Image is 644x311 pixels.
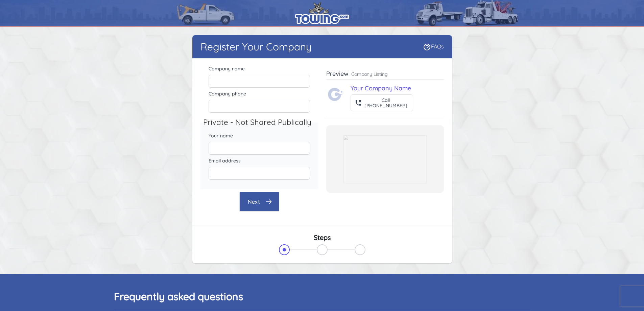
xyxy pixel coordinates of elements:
[351,71,388,77] p: Company Listing
[328,86,344,103] img: Towing.com Logo
[295,2,349,24] img: logo.png
[239,192,279,212] button: Next
[203,117,321,128] legend: Private - Not Shared Publically
[423,43,444,50] a: FAQs
[200,234,444,242] h3: Steps
[114,290,530,303] h2: Frequently asked questions
[326,70,349,78] h3: Preview
[364,97,407,108] div: Call [PHONE_NUMBER]
[209,132,310,139] label: Your name
[209,90,310,97] label: Company phone
[209,65,310,72] label: Company name
[209,157,310,164] label: Email address
[200,41,312,53] h1: Register Your Company
[351,94,413,111] button: Call[PHONE_NUMBER]
[351,84,411,92] a: Your Company Name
